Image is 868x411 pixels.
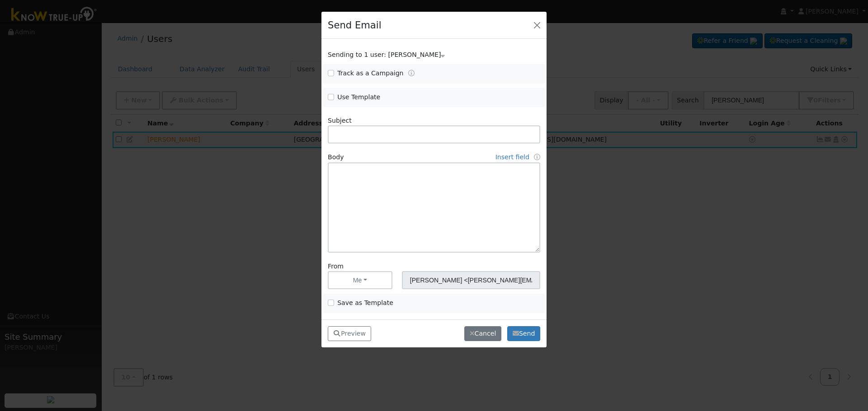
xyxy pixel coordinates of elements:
[408,69,415,77] a: Tracking Campaigns
[328,300,334,306] input: Save as Template
[337,69,403,78] label: Track as a Campaign
[495,153,529,161] a: Insert field
[337,92,380,102] label: Use Template
[328,116,352,125] label: Subject
[328,152,344,162] label: Body
[337,298,393,308] label: Save as Template
[328,70,334,76] input: Track as a Campaign
[328,94,334,100] input: Use Template
[464,326,501,342] button: Cancel
[507,326,540,342] button: Send
[328,326,371,342] button: Preview
[328,262,344,271] label: From
[534,153,540,161] a: Fields
[328,18,381,32] h4: Send Email
[323,50,545,60] div: Show users
[328,271,392,289] button: Me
